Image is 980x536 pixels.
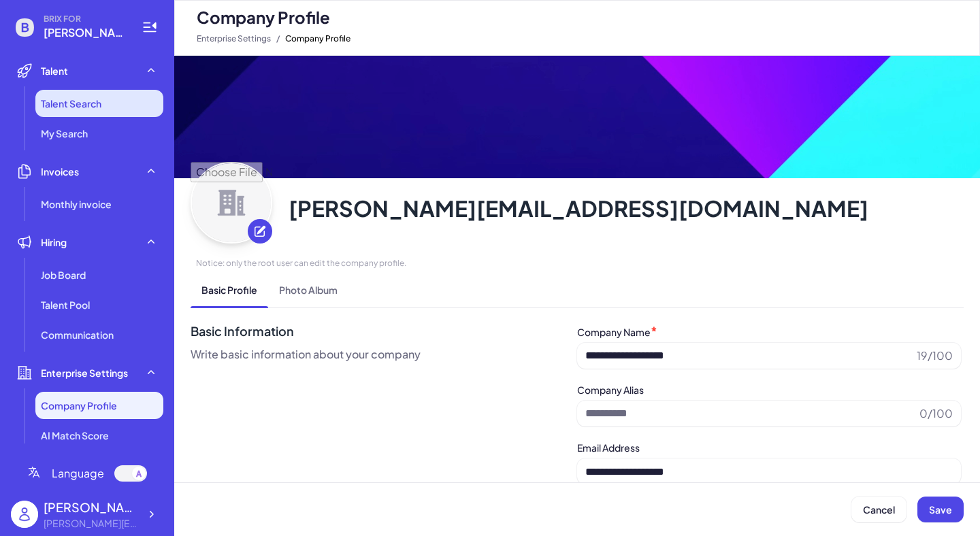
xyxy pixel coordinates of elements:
[11,501,38,528] img: user_logo.png
[41,165,79,178] span: Invoices
[917,497,964,522] button: Save
[41,268,86,282] span: Job Board
[911,348,953,364] span: 19/100
[44,24,125,41] span: monica@joinbrix.com
[577,326,651,338] label: Company Name
[41,97,101,110] span: Talent Search
[285,31,350,47] span: Company Profile
[197,6,330,28] span: Company Profile
[41,366,128,380] span: Enterprise Settings
[44,14,125,24] span: BRIX FOR
[851,497,906,522] button: Cancel
[41,399,117,412] span: Company Profile
[268,272,348,307] span: Photo Album
[191,322,577,341] span: Basic Information
[41,429,109,442] span: AI Match Score
[914,405,953,422] span: 0/100
[41,197,112,211] span: Monthly invoice
[276,31,280,47] span: /
[577,441,640,454] label: Email Address
[289,195,964,244] span: [PERSON_NAME][EMAIL_ADDRESS][DOMAIN_NAME]
[577,384,644,396] label: Company Alias
[44,498,139,516] div: monica zhou
[191,272,268,307] span: Basic Profile
[41,235,67,249] span: Hiring
[929,503,952,516] span: Save
[196,257,964,269] span: Notice: only the root user can edit the company profile.
[863,503,895,516] span: Cancel
[41,328,114,341] span: Communication
[41,64,68,78] span: Talent
[44,516,139,531] div: monica@joinbrix.com
[52,465,104,482] span: Language
[41,127,88,140] span: My Search
[41,298,90,312] span: Talent Pool
[191,346,577,363] span: Write basic information about your company
[174,56,980,178] img: 62cf91bae6e441898ee106b491ed5f91.png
